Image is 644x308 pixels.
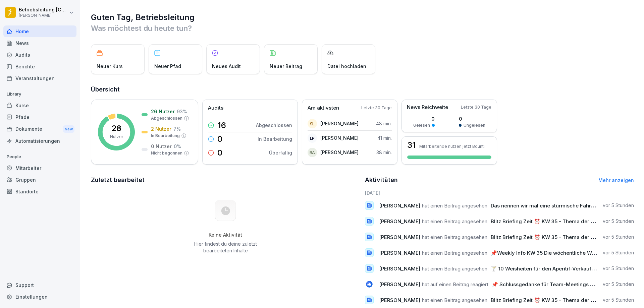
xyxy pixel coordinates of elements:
[151,108,175,115] p: 26 Nutzer
[154,63,181,70] p: Neuer Pfad
[91,23,634,34] p: Was möchtest du heute tun?
[3,162,76,174] a: Mitarbeiter
[598,177,634,183] a: Mehr anzeigen
[422,297,487,303] span: hat einen Beitrag angesehen
[603,249,634,256] p: vor 5 Stunden
[192,232,259,238] h5: Keine Aktivität
[603,297,634,303] p: vor 5 Stunden
[379,234,420,240] span: [PERSON_NAME]
[603,265,634,272] p: vor 5 Stunden
[174,143,181,150] p: 0 %
[320,120,359,127] p: [PERSON_NAME]
[459,115,485,122] p: 0
[151,150,182,156] p: Nicht begonnen
[308,104,339,112] p: Am aktivsten
[320,134,359,141] p: [PERSON_NAME]
[407,104,448,111] p: News Reichweite
[258,135,292,142] p: In Bearbeitung
[603,218,634,225] p: vor 5 Stunden
[379,281,420,288] span: [PERSON_NAME]
[376,149,392,156] p: 38 min.
[19,7,68,13] p: Betriebsleitung [GEOGRAPHIC_DATA]
[3,61,76,72] a: Berichte
[422,265,487,272] span: hat einen Beitrag angesehen
[3,279,76,291] div: Support
[413,115,435,122] p: 0
[3,100,76,111] a: Kurse
[3,25,76,37] a: Home
[208,104,223,112] p: Audits
[3,135,76,147] div: Automatisierungen
[151,125,171,132] p: 2 Nutzer
[379,250,420,256] span: [PERSON_NAME]
[422,281,488,288] span: hat auf einen Beitrag reagiert
[3,123,76,135] div: Dokumente
[327,63,366,70] p: Datei hochladen
[3,111,76,123] a: Pfade
[308,133,317,143] div: LP
[365,175,398,185] h2: Aktivitäten
[177,108,187,115] p: 93 %
[308,119,317,128] div: SL
[379,265,420,272] span: [PERSON_NAME]
[110,134,123,140] p: Nutzer
[217,135,222,143] p: 0
[419,144,485,149] p: Mitarbeitende nutzen jetzt Bounti
[422,234,487,240] span: hat einen Beitrag angesehen
[3,89,76,100] p: Library
[192,241,259,254] p: Hier findest du deine zuletzt bearbeiteten Inhalte
[3,37,76,49] a: News
[173,125,181,132] p: 7 %
[407,141,416,149] h3: 31
[111,124,121,132] p: 28
[603,281,634,288] p: vor 5 Stunden
[217,121,226,129] p: 16
[376,120,392,127] p: 48 min.
[422,218,487,225] span: hat einen Beitrag angesehen
[377,134,392,141] p: 41 min.
[422,250,487,256] span: hat einen Beitrag angesehen
[320,149,359,156] p: [PERSON_NAME]
[379,202,420,209] span: [PERSON_NAME]
[379,297,420,303] span: [PERSON_NAME]
[422,202,487,209] span: hat einen Beitrag angesehen
[3,174,76,186] a: Gruppen
[413,122,430,128] p: Gelesen
[256,122,292,129] p: Abgeschlossen
[308,148,317,157] div: BA
[491,297,644,303] span: Blitz Briefing Zeit ⏰ KW 35 - Thema der Woche: Dips / Saucen
[603,234,634,240] p: vor 5 Stunden
[361,105,392,111] p: Letzte 30 Tage
[3,49,76,61] a: Audits
[212,63,241,70] p: Neues Audit
[379,218,420,225] span: [PERSON_NAME]
[3,291,76,303] a: Einstellungen
[217,149,222,157] p: 0
[3,123,76,135] a: DokumenteNew
[603,202,634,209] p: vor 5 Stunden
[91,12,634,23] h1: Guten Tag, Betriebsleitung
[151,143,172,150] p: 0 Nutzer
[3,151,76,162] p: People
[91,175,360,185] h2: Zuletzt bearbeitet
[151,115,182,121] p: Abgeschlossen
[3,72,76,84] a: Veranstaltungen
[270,63,302,70] p: Neuer Beitrag
[151,133,180,139] p: In Bearbeitung
[3,186,76,197] a: Standorte
[461,104,491,110] p: Letzte 30 Tage
[63,125,74,133] div: New
[19,13,68,18] p: [PERSON_NAME]
[91,85,634,94] h2: Übersicht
